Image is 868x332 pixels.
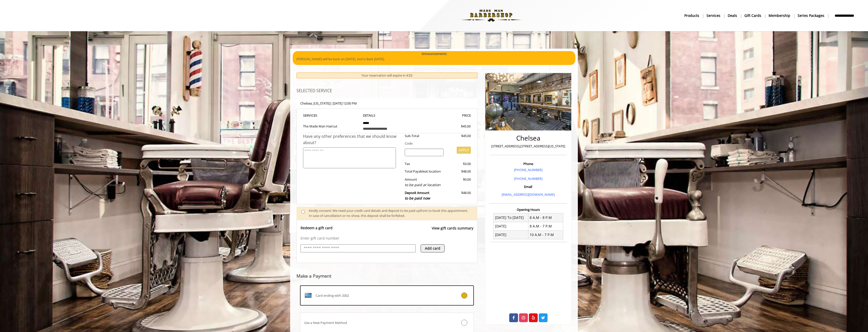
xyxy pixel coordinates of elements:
[447,190,471,201] div: $48.00
[765,12,794,19] a: MembershipMembership
[741,12,765,19] a: Gift cardsgift cards
[303,118,359,133] td: The Made Man Haircut
[798,13,824,18] b: Series packages
[300,320,445,325] div: Use a New Payment Method
[401,177,448,188] div: Amount
[405,182,444,188] div: to be paid at location
[514,168,542,172] a: [PHONE_NUMBER]
[296,89,477,93] h3: SELECTED SERVICE
[300,101,357,106] b: Chelsea | [DATE] 12:00 PM
[421,244,445,252] button: Add card
[422,51,447,56] b: Announcements
[447,161,471,167] div: $3.00
[296,274,331,278] label: Make a Payment
[296,73,477,78] div: Your reservation will expire in 4:53
[514,176,542,181] a: [PHONE_NUMBER]
[491,185,566,188] h3: Email
[491,144,566,149] p: [STREET_ADDRESS],[STREET_ADDRESS][US_STATE]
[401,133,448,139] div: Sub-Total
[703,12,724,19] a: ServicesServices
[494,213,528,222] td: [DATE] To [DATE]
[528,213,563,222] td: 8 A.M - 8 P.M
[301,225,333,230] p: Redeem a gift card
[491,135,566,142] h2: Chelsea
[456,2,526,29] img: Made Man Barbershop logo
[312,101,330,106] span: , [US_STATE]
[528,222,563,230] td: 8 A.M - 7 P.M
[528,230,563,239] td: 10 A.M - 7 P.M
[684,13,699,18] b: products
[315,113,317,118] span: S
[494,230,528,239] td: [DATE]
[728,13,737,18] b: Deals
[303,133,401,146] div: Have any other preferences that we should know about?
[724,12,741,19] a: DealsDeals
[401,161,448,167] div: Tax
[401,141,471,146] div: Code
[359,113,415,118] th: DETAILS
[443,124,471,129] div: $45.00
[316,293,349,298] span: Card ending with 2002
[296,56,572,62] p: [PERSON_NAME] will be back on [DATE]. Sod is Back [DATE].
[405,190,430,201] b: Deposit Amount
[707,13,720,18] b: Services
[447,177,471,188] div: $0.00
[681,12,703,19] a: Productsproducts
[502,192,555,197] a: [EMAIL_ADDRESS][DOMAIN_NAME]
[415,113,471,118] th: PRICE
[401,169,448,174] div: Total Payable
[744,13,761,18] b: gift cards
[303,113,359,118] th: SERVICE
[794,12,828,19] a: Series packagesSeries packages
[491,162,566,165] h3: Phone
[447,133,471,139] div: $45.00
[490,208,567,211] h3: Opening Hours
[769,13,790,18] b: Membership
[494,222,528,230] td: [DATE]
[301,236,473,241] p: Enter gift card number
[432,225,473,236] a: View gift cards summary
[457,147,471,154] button: APPLY
[405,196,430,201] span: to be paid now
[425,169,441,174] span: at location
[447,169,471,174] div: $48.00
[309,208,472,219] div: Kindly consent: We need your credit card details and deposit to be paid upfront to book this appo...
[304,291,312,300] img: AMEX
